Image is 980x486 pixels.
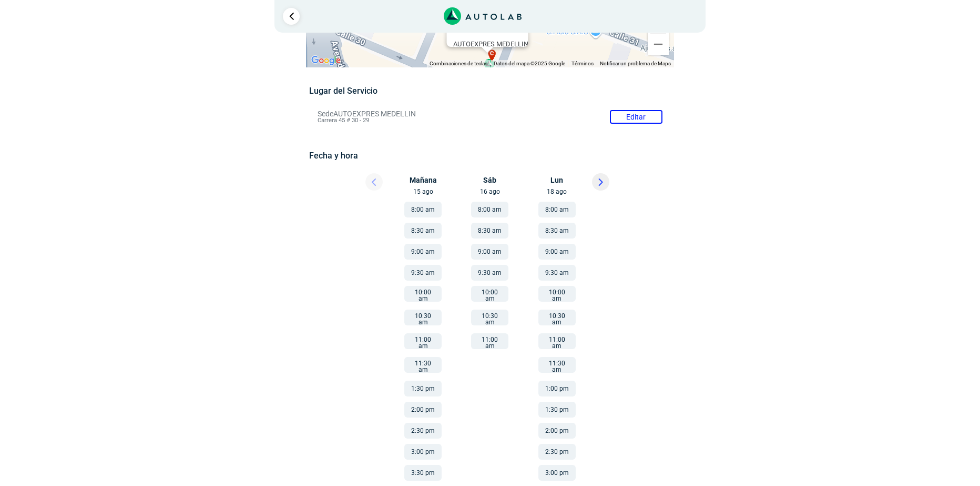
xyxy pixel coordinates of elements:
button: 10:30 am [471,310,508,325]
button: 9:00 am [404,244,442,260]
button: 10:00 am [404,286,442,302]
a: Notificar un problema de Maps [600,61,671,66]
button: 10:30 am [538,310,576,325]
b: AUTOEXPRES MEDELLIN [453,40,528,48]
button: 10:30 am [404,310,442,325]
button: 2:00 pm [404,402,442,418]
button: 11:00 am [471,333,508,349]
button: 8:30 am [538,223,576,239]
a: Ir al paso anterior [283,8,300,25]
button: 11:00 am [404,333,442,349]
button: 11:30 am [538,357,576,373]
a: Abre esta zona en Google Maps (se abre en una nueva ventana) [309,54,343,67]
button: 2:30 pm [404,423,442,439]
span: c [490,49,494,58]
button: 8:30 am [471,223,508,239]
a: Link al sitio de autolab [444,11,522,21]
button: 2:00 pm [538,423,576,439]
button: 10:00 am [471,286,508,302]
button: 1:30 pm [538,402,576,418]
button: Combinaciones de teclas [430,60,487,67]
button: 11:00 am [538,333,576,349]
button: 10:00 am [538,286,576,302]
button: 3:00 pm [538,465,576,481]
button: 8:00 am [471,202,508,217]
button: 9:00 am [538,244,576,260]
a: Términos [571,61,594,66]
button: 1:00 pm [538,381,576,396]
button: 3:00 pm [404,444,442,460]
button: 2:30 pm [538,444,576,460]
span: Datos del mapa ©2025 Google [494,61,565,66]
h5: Lugar del Servicio [309,86,670,96]
button: 9:00 am [471,244,508,260]
button: 9:30 am [404,265,442,281]
button: 1:30 pm [404,381,442,396]
button: 9:30 am [471,265,508,281]
h5: Fecha y hora [309,151,670,161]
img: Google [309,54,343,67]
button: 9:30 am [538,265,576,281]
button: 8:00 am [538,202,576,217]
div: Carrera 45 # 30 - 29 [453,40,528,56]
button: 8:00 am [404,202,442,217]
button: Reducir [648,34,669,55]
button: 8:30 am [404,223,442,239]
button: 11:30 am [404,357,442,373]
button: Cerrar [505,12,530,37]
button: 3:30 pm [404,465,442,481]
